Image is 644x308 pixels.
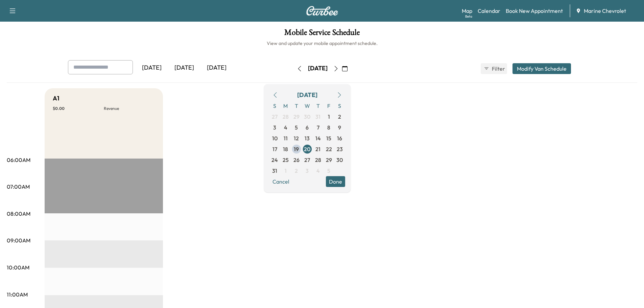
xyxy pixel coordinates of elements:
span: Marine Chevrolet [584,7,626,15]
a: Calendar [478,7,500,15]
span: 4 [316,167,320,175]
span: 3 [273,123,276,132]
span: 29 [326,156,332,164]
span: 4 [284,123,287,132]
span: 27 [304,156,310,164]
a: MapBeta [462,7,472,15]
span: 1 [328,113,330,121]
span: 23 [337,145,343,153]
span: 25 [283,156,289,164]
span: 21 [315,145,320,153]
span: 14 [315,134,321,142]
span: S [334,100,345,111]
span: 19 [294,145,299,153]
span: 15 [326,134,331,142]
span: 5 [327,167,330,175]
span: 27 [272,113,278,121]
span: 28 [283,113,289,121]
span: 6 [306,123,309,132]
div: [DATE] [200,60,233,76]
button: Filter [481,63,507,74]
span: 12 [294,134,299,142]
span: T [291,100,302,111]
span: 2 [295,167,298,175]
span: 31 [272,167,277,175]
span: 3 [306,167,309,175]
span: 26 [293,156,300,164]
p: 10:00AM [7,263,29,271]
p: 07:00AM [7,183,30,191]
span: 20 [304,145,310,153]
div: [DATE] [136,60,168,76]
p: 06:00AM [7,156,30,164]
h5: A1 [53,94,59,103]
span: 10 [272,134,278,142]
span: F [324,100,334,111]
span: 13 [305,134,310,142]
span: 7 [317,123,319,132]
span: 8 [327,123,330,132]
span: W [302,100,313,111]
img: Curbee Logo [306,6,338,16]
span: 9 [338,123,341,132]
span: S [269,100,280,111]
p: 11:00AM [7,290,28,299]
p: $ 0.00 [53,106,104,111]
button: Modify Van Schedule [512,63,571,74]
span: 28 [315,156,321,164]
span: 30 [336,156,343,164]
span: 18 [283,145,288,153]
span: 2 [338,113,341,121]
span: 5 [295,123,298,132]
div: [DATE] [168,60,200,76]
h6: View and update your mobile appointment schedule. [7,40,637,47]
span: 11 [284,134,288,142]
h1: Mobile Service Schedule [7,28,637,40]
span: 1 [285,167,287,175]
span: 16 [337,134,342,142]
span: 31 [315,113,320,121]
div: Beta [465,14,472,19]
div: [DATE] [297,90,317,100]
span: T [313,100,324,111]
span: Filter [492,65,504,73]
p: 09:00AM [7,236,30,244]
button: Cancel [269,176,292,187]
span: 29 [293,113,300,121]
button: Done [326,176,345,187]
div: [DATE] [308,64,328,73]
span: 17 [272,145,277,153]
span: M [280,100,291,111]
p: 08:00AM [7,210,30,218]
span: 24 [271,156,278,164]
p: Revenue [104,106,155,111]
a: Book New Appointment [506,7,563,15]
span: 22 [326,145,332,153]
span: 30 [304,113,310,121]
